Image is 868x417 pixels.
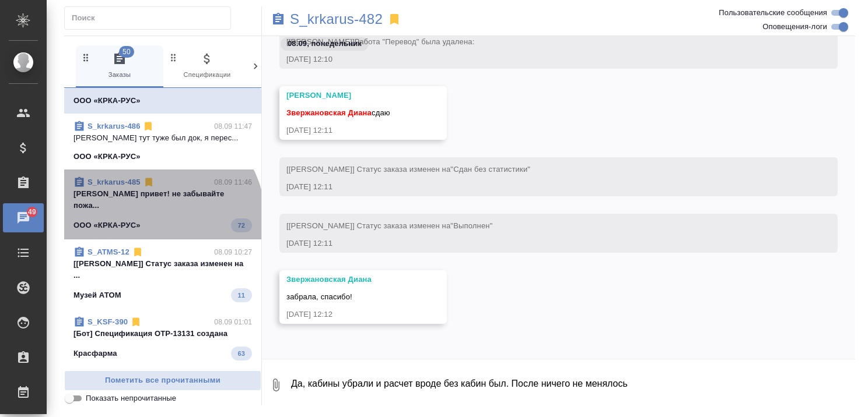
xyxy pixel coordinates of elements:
svg: Отписаться [130,316,142,328]
p: [[PERSON_NAME]] Статус заказа изменен на ... [73,258,252,281]
span: Показать непрочитанные [86,393,176,404]
svg: Зажми и перетащи, чтобы поменять порядок вкладок [168,52,179,63]
p: 08.09 01:01 [214,316,252,328]
p: ООО «КРКА-РУС» [73,220,141,231]
svg: Отписаться [132,246,143,258]
span: "Выполнен" [450,221,492,230]
span: Оповещения-логи [762,21,827,33]
span: Пользовательские сообщения [719,7,827,19]
span: 50 [119,46,134,58]
input: Поиск [72,10,230,26]
span: Спецификации [168,52,246,80]
span: "Сдан без статистики" [450,165,530,174]
svg: Отписаться [143,176,155,188]
span: Заказы [80,52,159,80]
p: [Бот] Спецификация OTP-13131 создана [73,328,252,340]
p: 08.09 11:47 [214,121,252,132]
a: S_krkarus-482 [290,13,383,25]
p: ООО «КРКА-РУС» [73,151,141,162]
a: 49 [3,203,44,232]
span: Звержановская Диана [286,108,372,117]
div: [DATE] 12:10 [286,54,797,65]
span: забрала, спасибо! [286,292,352,301]
div: S_krkarus-48508.09 11:46[PERSON_NAME] привет! не забывайте пожа...ООО «КРКА-РУС»72 [64,169,261,239]
div: [PERSON_NAME] [286,90,406,101]
div: S_KSF-39008.09 01:01[Бот] Спецификация OTP-13131 созданаКрасфарма63 [64,309,261,367]
p: 08.09, понедельник [288,38,362,50]
span: 49 [21,206,43,218]
div: S_krkarus-48608.09 11:47[PERSON_NAME] тут туже был док, я перес...ООО «КРКА-РУС» [64,114,261,169]
span: [[PERSON_NAME]] Статус заказа изменен на [286,165,530,174]
span: 11 [231,289,252,301]
span: 72 [231,220,252,231]
a: S_ATMS-12 [87,248,129,256]
p: Музей АТОМ [73,289,121,301]
div: S_ATMS-1208.09 10:27[[PERSON_NAME]] Статус заказа изменен на ...Музей АТОМ11 [64,239,261,309]
div: [DATE] 12:11 [286,125,406,136]
p: ООО «КРКА-РУС» [73,95,141,107]
p: 08.09 10:27 [214,246,252,258]
button: Пометить все прочитанными [64,370,261,391]
span: сдаю [286,108,390,117]
div: [DATE] 12:12 [286,309,406,320]
div: [DATE] 12:11 [286,181,797,193]
p: Красфарма [73,348,117,359]
p: 08.09 11:46 [214,176,252,188]
a: S_krkarus-486 [87,122,140,130]
div: [DATE] 12:11 [286,238,797,249]
svg: Зажми и перетащи, чтобы поменять порядок вкладок [80,52,92,63]
p: [PERSON_NAME] привет! не забывайте пожа... [73,188,252,211]
p: [PERSON_NAME] тут туже был док, я перес... [73,132,252,144]
a: S_KSF-390 [87,317,128,326]
div: Звержановская Диана [286,274,406,285]
span: 63 [231,348,252,359]
a: S_krkarus-485 [87,178,141,186]
span: [[PERSON_NAME]] Статус заказа изменен на [286,221,492,230]
span: Пометить все прочитанными [71,374,255,387]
